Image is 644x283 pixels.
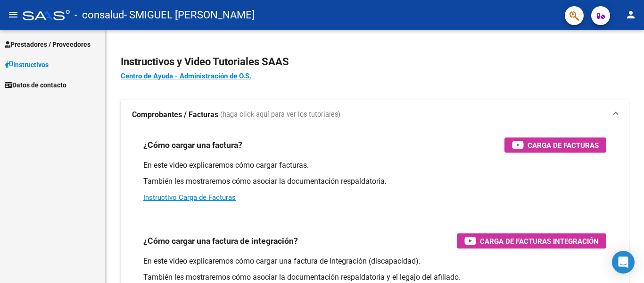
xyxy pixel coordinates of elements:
[143,272,606,283] p: También les mostraremos cómo asociar la documentación respaldatoria y el legajo del afiliado.
[504,137,606,153] button: Carga de Facturas
[5,60,49,70] span: Instructivos
[5,39,91,50] span: Prestadores / Proveedores
[143,176,606,187] p: También les mostraremos cómo asociar la documentación respaldatoria.
[124,5,255,26] span: - SMIGUEL [PERSON_NAME]
[143,256,606,266] p: En este video explicaremos cómo cargar una factura de integración (discapacidad).
[528,139,599,151] span: Carga de Facturas
[121,100,629,130] mat-expansion-panel-header: Comprobantes / Facturas (haga click aquí para ver los tutoriales)
[121,72,251,80] a: Centro de Ayuda - Administración de O.S.
[143,193,236,202] a: Instructivo Carga de Facturas
[625,9,636,20] mat-icon: person
[143,160,606,171] p: En este video explicaremos cómo cargar facturas.
[132,110,218,120] strong: Comprobantes / Facturas
[8,9,19,20] mat-icon: menu
[143,138,242,152] h3: ¿Cómo cargar una factura?
[5,80,66,90] span: Datos de contacto
[480,235,599,247] span: Carga de Facturas Integración
[220,110,340,120] span: (haga click aquí para ver los tutoriales)
[121,53,629,71] h2: Instructivos y Video Tutoriales SAAS
[612,251,635,274] div: Open Intercom Messenger
[143,234,298,248] h3: ¿Cómo cargar una factura de integración?
[74,5,124,26] span: - consalud
[457,233,606,249] button: Carga de Facturas Integración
